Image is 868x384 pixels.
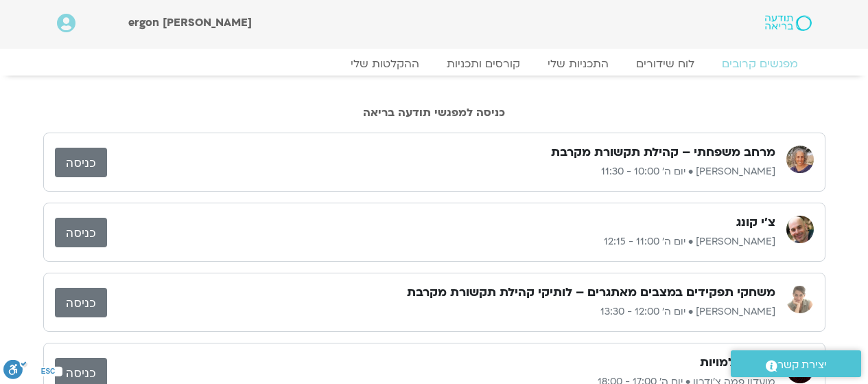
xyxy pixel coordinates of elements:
a: קורסים ותכניות [433,57,534,71]
img: אריאל מירוז [786,216,814,243]
span: יצירת קשר [777,356,827,374]
a: יצירת קשר [731,350,861,377]
p: [PERSON_NAME] • יום ה׳ 10:00 - 11:30 [107,163,775,180]
h3: משחקי תפקידים במצבים מאתגרים – לותיקי קהילת תקשורת מקרבת [407,284,775,301]
a: כניסה [55,218,107,247]
a: כניסה [55,288,107,317]
h3: שש השלמויות [700,354,775,371]
a: התכניות שלי [534,57,622,71]
a: לוח שידורים [622,57,708,71]
p: [PERSON_NAME] • יום ה׳ 12:00 - 13:30 [107,304,775,320]
img: שגית רוסו יצחקי [786,146,814,173]
img: שרון כרמל [786,286,814,313]
span: [PERSON_NAME] ergon [128,15,252,30]
p: [PERSON_NAME] • יום ה׳ 11:00 - 12:15 [107,234,775,250]
h3: מרחב משפחתי – קהילת תקשורת מקרבת [551,144,775,161]
h3: צ'י קונג [736,214,775,231]
a: ההקלטות שלי [337,57,433,71]
a: מפגשים קרובים [708,57,812,71]
a: כניסה [55,148,107,177]
nav: Menu [57,57,812,71]
h2: כניסה למפגשי תודעה בריאה [43,106,825,119]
